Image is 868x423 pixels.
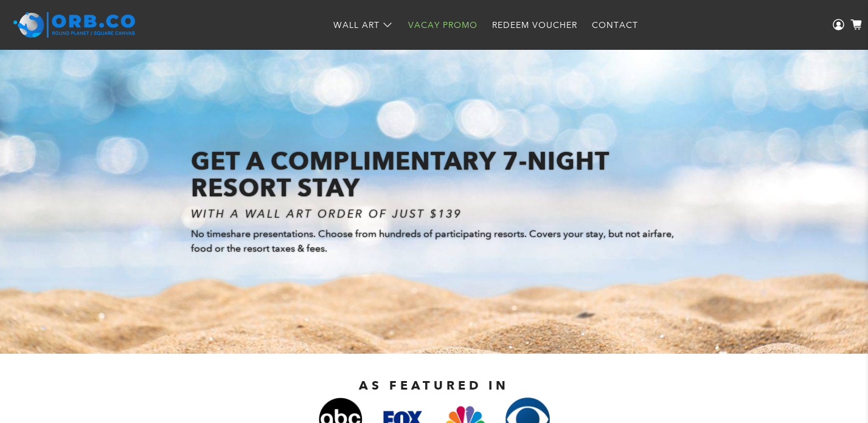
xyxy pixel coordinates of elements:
span: No timeshare presentations. Choose from hundreds of participating resorts. Covers your stay, but ... [191,228,674,254]
a: Redeem Voucher [485,9,585,41]
a: Wall Art [326,9,401,41]
a: Vacay Promo [401,9,485,41]
i: WITH A WALL ART ORDER OF JUST $139 [191,207,462,221]
a: Contact [585,9,645,41]
h1: GET A COMPLIMENTARY 7-NIGHT RESORT STAY [191,148,678,201]
h2: AS FEATURED IN [148,378,720,393]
